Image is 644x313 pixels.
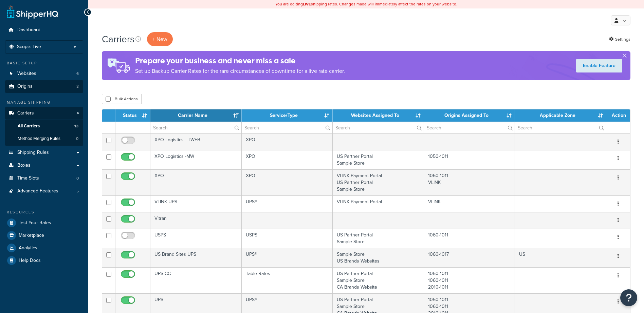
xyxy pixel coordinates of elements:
span: Time Slots [17,175,39,181]
span: 0 [76,175,79,181]
button: + New [147,32,173,46]
td: XPO [242,169,333,195]
td: Vitran [150,212,242,229]
td: VLINK Payment Portal US Partner Portal Sample Store [333,169,424,195]
li: Method Merging Rules [5,132,83,145]
span: Help Docs [19,258,41,264]
td: VLINK Payment Portal [333,195,424,212]
a: Analytics [5,242,83,254]
th: Origins Assigned To: activate to sort column ascending [424,109,515,122]
li: Origins [5,80,83,93]
span: Marketplace [19,233,44,238]
span: Dashboard [17,27,40,33]
span: Websites [17,71,36,77]
span: Shipping Rules [17,150,49,155]
th: Status: activate to sort column ascending [115,109,150,122]
li: Time Slots [5,172,83,185]
a: All Carriers 13 [5,120,83,132]
li: All Carriers [5,120,83,132]
td: 1050-1011 [424,150,515,169]
input: Search [150,122,241,133]
span: Analytics [19,245,37,251]
span: All Carriers [18,123,40,129]
h1: Carriers [102,33,134,46]
span: 8 [76,84,79,89]
td: USPS [150,229,242,248]
td: 1060-1011 VLINK [424,169,515,195]
td: UPS® [242,195,333,212]
a: Help Docs [5,254,83,267]
div: Manage Shipping [5,100,83,105]
div: Resources [5,209,83,215]
span: Origins [17,84,33,89]
p: Set up Backup Carrier Rates for the rare circumstances of downtime for a live rate carrier. [135,66,345,76]
input: Search [424,122,515,133]
input: Search [242,122,333,133]
span: Carriers [17,110,34,116]
td: US Partner Portal Sample Store [333,229,424,248]
td: XPO Logistics - TWEB [150,133,242,150]
a: Websites 6 [5,67,83,80]
th: Applicable Zone: activate to sort column ascending [515,109,606,122]
input: Search [515,122,606,133]
a: Test Your Rates [5,217,83,229]
td: UPS CC [150,267,242,293]
span: Advanced Features [17,188,58,194]
td: VLINK UPS [150,195,242,212]
th: Action [606,109,630,122]
a: Dashboard [5,24,83,36]
td: 1060-1011 [424,229,515,248]
h4: Prepare your business and never miss a sale [135,55,345,66]
div: Basic Setup [5,60,83,66]
a: Carriers [5,107,83,120]
td: US Partner Portal Sample Store [333,150,424,169]
th: Service/Type: activate to sort column ascending [242,109,333,122]
a: Boxes [5,159,83,172]
span: Method Merging Rules [18,136,60,142]
td: 1050-1011 1060-1011 2010-1011 [424,267,515,293]
td: XPO [150,169,242,195]
a: Shipping Rules [5,146,83,159]
a: Marketplace [5,229,83,242]
input: Search [333,122,424,133]
td: XPO Logistics -MW [150,150,242,169]
th: Carrier Name: activate to sort column ascending [150,109,242,122]
span: 5 [76,188,79,194]
span: 0 [76,136,78,142]
span: Scope: Live [17,44,41,50]
td: Sample Store US Brands Websites [333,248,424,267]
li: Websites [5,67,83,80]
a: Time Slots 0 [5,172,83,185]
td: VLINK [424,195,515,212]
b: LIVE [303,1,311,7]
th: Websites Assigned To: activate to sort column ascending [333,109,424,122]
td: US [515,248,606,267]
td: USPS [242,229,333,248]
a: Origins 8 [5,80,83,93]
a: Advanced Features 5 [5,185,83,197]
li: Carriers [5,107,83,146]
td: XPO [242,133,333,150]
td: XPO [242,150,333,169]
td: Table Rates [242,267,333,293]
span: 6 [76,71,79,77]
li: Advanced Features [5,185,83,197]
span: 13 [74,123,78,129]
td: 1060-1017 [424,248,515,267]
button: Bulk Actions [102,94,142,104]
td: UPS® [242,248,333,267]
span: Boxes [17,163,31,168]
td: US Brand Sites UPS [150,248,242,267]
span: Test Your Rates [19,220,51,226]
a: Settings [609,35,630,44]
button: Open Resource Center [620,289,637,306]
a: Enable Feature [576,59,622,72]
img: ad-rules-rateshop-fe6ec290ccb7230408bd80ed9643f0289d75e0ffd9eb532fc0e269fcd187b520.png [102,51,135,80]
